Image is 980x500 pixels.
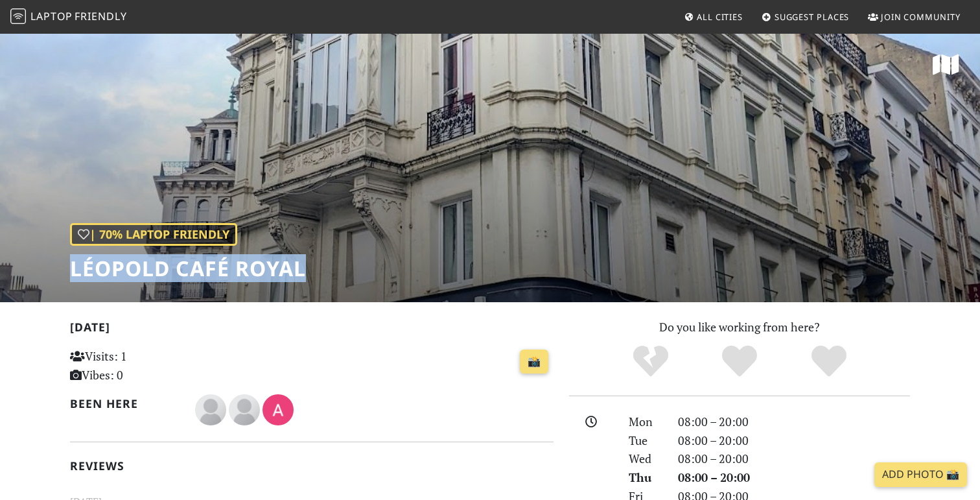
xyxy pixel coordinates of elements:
span: Join Community [881,11,961,23]
div: Mon [621,412,670,431]
a: Join Community [863,5,966,29]
div: 08:00 – 20:00 [670,431,918,450]
span: Laptop [30,9,73,23]
div: | 70% Laptop Friendly [70,223,237,246]
h2: Been here [70,397,180,411]
div: Tue [621,431,670,450]
img: blank-535327c66bd565773addf3077783bbfce4b00ec00e9fd257753287c682c7fa38.png [229,394,260,425]
div: 08:00 – 20:00 [670,412,918,431]
div: Wed [621,449,670,468]
a: Suggest Places [756,5,855,29]
a: All Cities [679,5,748,29]
span: Sofia Silva [195,401,229,416]
a: LaptopFriendly LaptopFriendly [10,6,127,29]
div: Yes [695,344,784,379]
h2: Reviews [70,459,554,473]
span: Suggest Places [775,11,850,23]
h1: Léopold Café Royal [70,256,306,281]
h2: [DATE] [70,320,554,339]
span: Friendly [75,9,126,23]
p: Do you like working from here? [569,318,910,337]
div: 08:00 – 20:00 [670,449,918,468]
img: blank-535327c66bd565773addf3077783bbfce4b00ec00e9fd257753287c682c7fa38.png [195,394,226,425]
span: All Cities [697,11,743,23]
div: Definitely! [784,344,874,379]
span: Alma Kaurāte [262,401,294,416]
span: Mustafa Derdiyok [229,401,262,416]
a: 📸 [520,350,548,374]
div: No [606,344,695,379]
img: 4031-alma.jpg [262,394,294,425]
div: 08:00 – 20:00 [670,468,918,487]
p: Visits: 1 Vibes: 0 [70,347,221,385]
div: Thu [621,468,670,487]
img: LaptopFriendly [10,8,26,24]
